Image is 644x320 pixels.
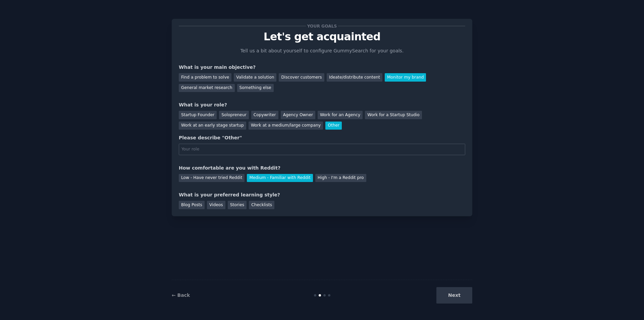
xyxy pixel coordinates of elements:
[279,73,324,82] div: Discover customers
[207,201,225,209] div: Videos
[179,64,465,71] div: What is your main objective?
[179,73,231,82] div: Find a problem to solve
[179,134,465,141] div: Please describe "Other"
[179,191,465,198] div: What is your preferred learning style?
[251,111,278,119] div: Copywriter
[179,84,235,92] div: General market research
[219,111,249,119] div: Solopreneur
[179,144,465,155] input: Your role
[179,122,246,130] div: Work at an early stage startup
[306,22,338,30] span: Your goals
[365,111,422,119] div: Work for a Startup Studio
[325,122,342,130] div: Other
[247,174,313,182] div: Medium - Familiar with Reddit
[237,47,407,54] p: Tell us a bit about yourself to configure GummySearch for your goals.
[179,201,205,209] div: Blog Posts
[179,174,245,182] div: Low - Have never tried Reddit
[327,73,382,82] div: Ideate/distribute content
[237,84,274,92] div: Something else
[249,201,274,209] div: Checklists
[318,111,363,119] div: Work for an Agency
[249,122,323,130] div: Work at a medium/large company
[234,73,276,82] div: Validate a solution
[179,165,465,172] div: How comfortable are you with Reddit?
[179,31,465,43] p: Let's get acquainted
[179,101,465,108] div: What is your role?
[315,174,366,182] div: High - I'm a Reddit pro
[385,73,426,82] div: Monitor my brand
[179,111,217,119] div: Startup Founder
[281,111,315,119] div: Agency Owner
[228,201,247,209] div: Stories
[172,292,190,298] a: ← Back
